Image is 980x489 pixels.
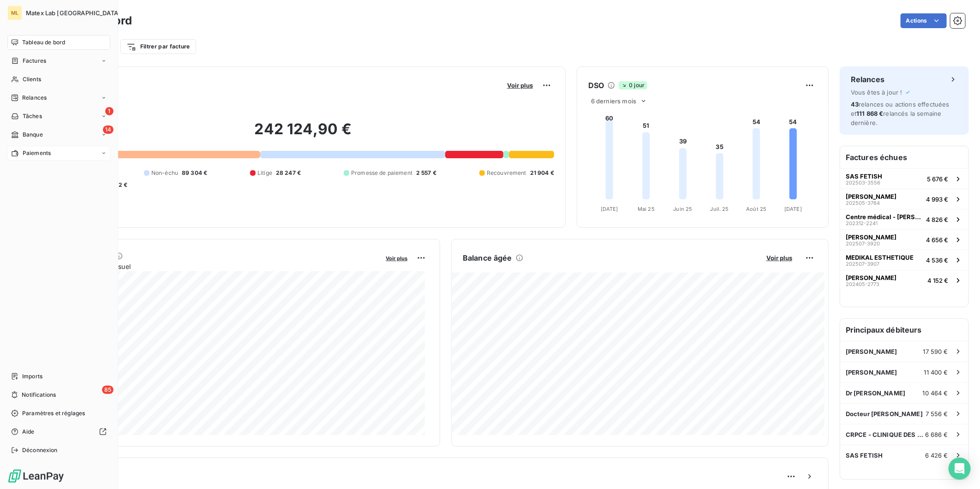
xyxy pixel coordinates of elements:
span: Déconnexion [22,446,58,454]
span: Non-échu [151,169,178,177]
h6: Principaux débiteurs [840,319,968,341]
span: 4 993 € [926,196,948,203]
span: Litige [257,169,272,177]
span: 2 557 € [416,169,436,177]
span: 6 derniers mois [591,97,636,105]
tspan: Juil. 25 [711,206,729,212]
span: Paiements [23,149,51,157]
span: 202507-3907 [846,261,879,267]
button: [PERSON_NAME]202507-39204 656 € [840,229,968,250]
tspan: [DATE] [784,206,802,212]
button: MEDIKAL ESTHETIQUE202507-39074 536 € [840,250,968,270]
span: SAS FETISH [846,452,883,459]
span: 43 [851,101,859,108]
span: 85 [102,386,114,394]
span: [PERSON_NAME] [846,193,896,200]
span: 10 464 € [923,389,948,397]
button: Voir plus [764,254,795,262]
span: 202312-2241 [846,221,878,226]
span: Voir plus [507,82,533,89]
span: Promesse de paiement [351,169,412,177]
span: 4 152 € [927,277,948,284]
span: 0 jour [619,81,647,89]
span: Voir plus [766,254,792,262]
span: Imports [22,372,42,381]
span: Vous êtes à jour ! [851,89,902,96]
span: Tâches [23,112,42,120]
span: SAS FETISH [846,173,882,180]
span: [PERSON_NAME] [846,233,896,241]
span: Matex Lab [GEOGRAPHIC_DATA] [26,9,120,17]
span: [PERSON_NAME] [846,369,897,376]
span: 28 247 € [276,169,301,177]
span: CRPCE - CLINIQUE DES CHAMPS ELYSEES [846,431,925,438]
span: -2 € [116,181,128,189]
span: [PERSON_NAME] [846,348,897,355]
span: Chiffre d'affaires mensuel [52,262,379,271]
span: relances ou actions effectuées et relancés la semaine dernière. [851,101,950,126]
span: 6 426 € [925,452,948,459]
span: 89 304 € [182,169,207,177]
tspan: Mai 25 [638,206,655,212]
span: Paramètres et réglages [22,409,85,417]
h6: Relances [851,74,884,85]
span: 1 [105,107,114,115]
span: 17 590 € [923,348,948,355]
div: ML [7,6,22,20]
h6: Factures échues [840,146,968,168]
span: Clients [23,75,41,83]
button: Voir plus [383,254,410,262]
tspan: Juin 25 [674,206,693,212]
span: 6 686 € [925,431,948,438]
span: 4 826 € [926,216,948,223]
h2: 242 124,90 € [52,120,554,148]
span: Docteur [PERSON_NAME] [846,410,923,417]
span: Voir plus [386,255,407,262]
div: Open Intercom Messenger [949,458,971,480]
span: Banque [23,131,43,139]
span: Notifications [22,391,56,399]
span: 202405-2773 [846,281,879,287]
button: Voir plus [504,81,536,89]
span: Relances [22,94,47,102]
span: 7 556 € [926,410,948,417]
img: Logo LeanPay [7,469,65,483]
span: 202503-3556 [846,180,880,185]
span: 21 904 € [530,169,554,177]
span: 14 [103,125,114,134]
span: Dr [PERSON_NAME] [846,389,905,397]
button: [PERSON_NAME]202405-27734 152 € [840,270,968,290]
button: SAS FETISH202503-35565 676 € [840,168,968,189]
button: Filtrer par facture [120,39,196,54]
span: MEDIKAL ESTHETIQUE [846,254,914,261]
span: Recouvrement [487,169,526,177]
button: [PERSON_NAME]202505-37844 993 € [840,189,968,209]
a: Aide [7,424,110,439]
span: 4 536 € [926,256,948,264]
span: Aide [22,428,35,436]
span: Factures [23,57,46,65]
span: 4 656 € [926,236,948,244]
span: [PERSON_NAME] [846,274,896,281]
span: 5 676 € [927,175,948,183]
h6: Balance âgée [463,252,512,263]
button: Actions [901,13,947,28]
h6: DSO [588,80,604,91]
tspan: [DATE] [601,206,618,212]
span: Tableau de bord [22,38,65,47]
tspan: Août 25 [746,206,766,212]
span: 11 400 € [924,369,948,376]
button: Centre médical - [PERSON_NAME]202312-22414 826 € [840,209,968,229]
span: 202505-3784 [846,200,880,206]
span: 111 868 € [856,110,883,117]
span: Centre médical - [PERSON_NAME] [846,213,922,221]
span: 202507-3920 [846,241,880,246]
